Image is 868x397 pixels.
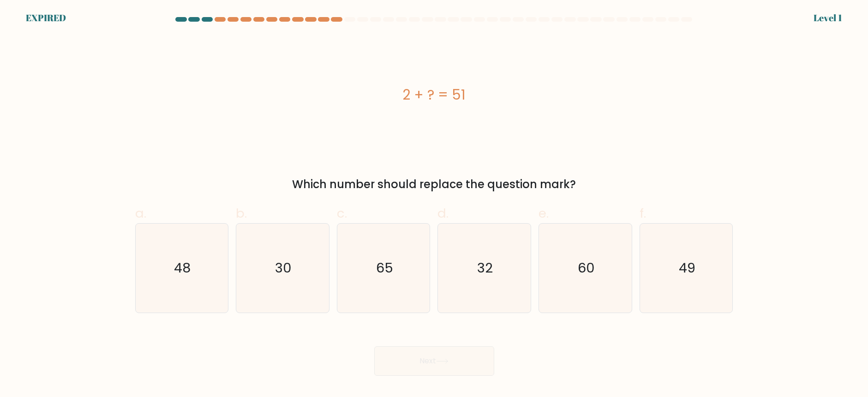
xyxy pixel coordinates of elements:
span: a. [135,204,146,222]
div: Level 1 [814,11,842,25]
span: d. [437,204,449,222]
text: 49 [679,259,695,277]
span: e. [539,204,549,222]
text: 65 [376,259,393,277]
text: 30 [275,259,292,277]
span: c. [337,204,347,222]
span: b. [236,204,247,222]
div: EXPIRED [26,11,66,25]
div: Which number should replace the question mark? [141,176,728,193]
span: f. [640,204,646,222]
text: 32 [478,259,493,277]
text: 60 [578,259,595,277]
div: 2 + ? = 51 [135,84,733,105]
text: 48 [174,259,191,277]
